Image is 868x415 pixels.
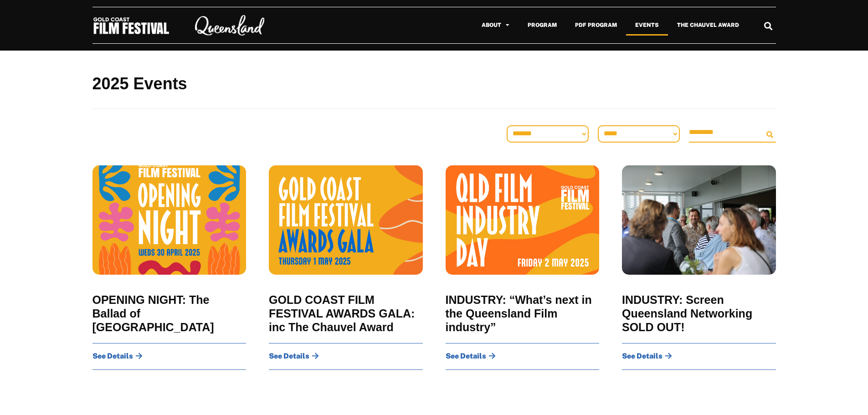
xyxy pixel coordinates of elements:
[92,73,776,95] h2: 2025 Events
[92,353,143,360] a: See Details
[689,123,763,143] input: Search Filter
[598,125,680,143] select: Venue Filter
[269,293,423,334] a: GOLD COAST FILM FESTIVAL AWARDS GALA: inc The Chauvel Award
[622,293,776,334] a: INDUSTRY: Screen Queensland Networking SOLD OUT!
[446,353,486,360] span: See Details
[566,15,626,36] a: PDF Program
[446,353,496,360] a: See Details
[626,15,668,36] a: Events
[269,353,309,360] span: See Details
[760,18,776,33] div: Search
[92,353,133,360] span: See Details
[473,15,519,36] a: About
[622,353,672,360] a: See Details
[92,293,247,334] a: OPENING NIGHT: The Ballad of [GEOGRAPHIC_DATA]
[668,15,748,36] a: The Chauvel Award
[269,353,319,360] a: See Details
[519,15,566,36] a: Program
[622,353,663,360] span: See Details
[507,125,589,143] select: Sort filter
[286,15,748,36] nav: Menu
[446,293,600,334] a: INDUSTRY: “What’s next in the Queensland Film industry”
